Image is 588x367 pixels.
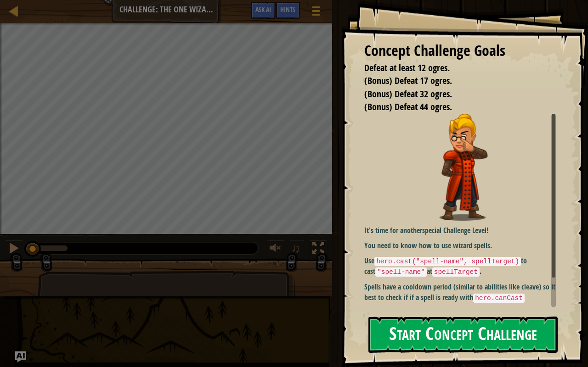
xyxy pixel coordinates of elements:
strong: special Challenge Level [422,225,486,235]
span: (Bonus) Defeat 44 ogres. [364,100,452,113]
code: hero.cast("spell-name", spellTarget) [374,257,521,266]
button: Toggle fullscreen [309,240,328,259]
li: (Bonus) Defeat 32 ogres. [353,88,554,101]
button: Ask AI [15,351,26,362]
p: It's time for another ! [364,225,563,236]
p: Use to cast at . [364,256,563,277]
button: Ask AI [251,2,276,19]
code: spellTarget [432,267,480,277]
code: hero.canCast [473,294,525,303]
span: (Bonus) Defeat 17 ogres. [364,74,452,87]
button: ♫ [289,240,305,259]
img: Librarian pose width [364,114,563,221]
span: Hints [280,5,295,14]
button: Adjust volume [266,240,285,259]
div: Concept Challenge Goals [364,40,556,61]
p: Spells have a cooldown period (similar to abilities like cleave) so it's best to check if if a sp... [364,282,563,303]
button: Ctrl + P: Pause [5,240,23,259]
button: Start Concept Challenge [368,317,558,353]
p: You need to know how to use wizard spells. [364,240,563,251]
span: Defeat at least 12 ogres. [364,61,450,74]
span: (Bonus) Defeat 32 ogres. [364,88,452,100]
code: "spell-name" [375,267,427,277]
li: Defeat at least 12 ogres. [353,61,554,75]
li: (Bonus) Defeat 44 ogres. [353,100,554,114]
li: (Bonus) Defeat 17 ogres. [353,74,554,88]
span: ♫ [291,241,300,255]
span: Ask AI [255,5,271,14]
button: Show game menu [305,2,328,23]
